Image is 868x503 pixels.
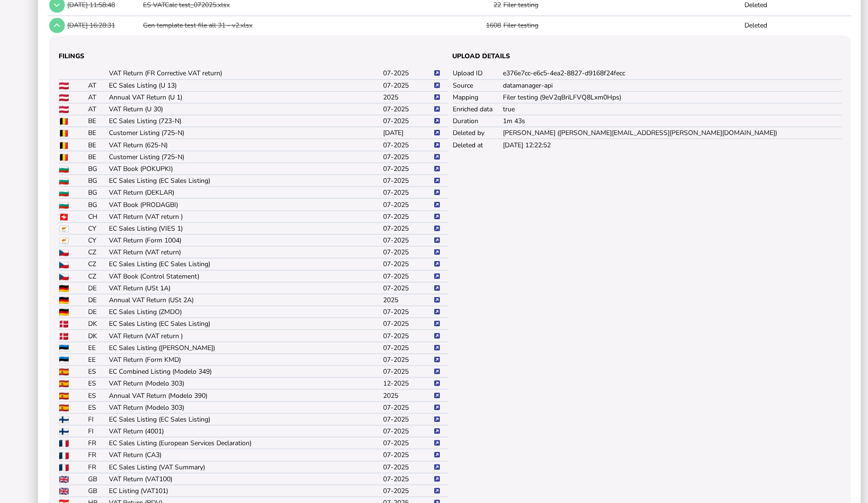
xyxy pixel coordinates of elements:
td: Filer testing [501,16,743,35]
img: GB flag [59,476,69,483]
td: VAT Return (625-N) [108,139,383,151]
td: Mapping [453,91,503,103]
td: EC Sales Listing (U 13) [108,80,383,91]
td: Customer Listing (725-N) [108,151,383,163]
td: VAT Return (VAT100) [108,473,383,485]
td: CZ [88,258,108,270]
td: EC Sales Listing (EC Sales Listing) [108,258,383,270]
td: EC Sales Listing (723-N) [108,115,383,127]
td: 07-2025 [383,270,433,282]
img: DK flag [59,321,69,328]
td: Customer Listing (725-N) [108,127,383,139]
td: ES [88,377,108,389]
img: BE flag [59,154,69,161]
img: AT flag [59,94,69,101]
td: VAT Return (4001) [108,425,383,437]
td: VAT Return (U 30) [108,103,383,115]
img: DE flag [59,297,69,304]
button: Show/hide row detail [49,18,65,34]
td: 07-2025 [383,282,433,294]
td: VAT Return (CA3) [108,449,383,461]
td: CY [88,223,108,234]
td: VAT Return (USt 1A) [108,282,383,294]
td: DE [88,282,108,294]
img: DE flag [59,309,69,316]
img: BE flag [59,118,69,125]
td: BE [88,127,108,139]
img: FR flag [59,440,69,447]
img: FR flag [59,452,69,459]
td: AT [88,91,108,103]
img: BE flag [59,130,69,137]
td: FR [88,461,108,473]
img: DK flag [59,333,69,340]
td: VAT Return (VAT return ) [108,330,383,341]
td: VAT Return (VAT return) [108,246,383,258]
td: 07-2025 [383,223,433,234]
img: FR flag [59,464,69,471]
td: CZ [88,246,108,258]
img: CZ flag [59,261,69,269]
td: DK [88,330,108,341]
td: VAT Book (POKUPKI) [108,163,383,175]
td: AT [88,103,108,115]
td: Enriched data [453,103,503,115]
td: EE [88,342,108,354]
img: CH flag [59,214,69,221]
img: BE flag [59,142,69,149]
app-user-presentation: [PERSON_NAME] ([PERSON_NAME][EMAIL_ADDRESS][PERSON_NAME][DOMAIN_NAME]) [503,128,777,137]
td: 1608 [432,16,501,35]
td: EC Sales Listing (EC Sales Listing) [108,175,383,187]
td: 07-2025 [383,246,433,258]
img: DE flag [59,285,69,292]
img: CY flag [59,225,69,233]
td: 07-2025 [383,425,433,437]
img: FI flag [59,428,69,435]
td: CH [88,211,108,223]
td: 07-2025 [383,139,433,151]
td: Gen template test file all 31 - v2.xlsx [141,16,433,35]
td: CZ [88,270,108,282]
td: EC Sales Listing (EC Sales Listing) [108,413,383,425]
h3: Upload details [453,52,842,61]
td: 07-2025 [383,330,433,341]
td: ES [88,366,108,377]
td: BG [88,175,108,187]
td: EC Sales Listing (VIES 1) [108,223,383,234]
td: EC Sales Listing (European Services Declaration) [108,437,383,449]
td: EC Sales Listing (EC Sales Listing) [108,318,383,330]
td: EC Sales Listing (VAT Summary) [108,461,383,473]
td: GB [88,485,108,497]
td: 07-2025 [383,198,433,210]
td: [DATE] 12:22:52 [502,139,841,151]
td: DK [88,318,108,330]
td: FI [88,425,108,437]
img: ES flag [59,404,69,412]
td: Source [453,80,503,91]
td: 2025 [383,91,433,103]
td: datamanager-api [502,80,841,91]
td: 07-2025 [383,402,433,413]
td: EC Sales Listing (ZMDO) [108,306,383,318]
td: Upload ID [453,67,503,79]
img: CZ flag [59,273,69,280]
td: EE [88,354,108,366]
td: VAT Return (Form 1004) [108,234,383,246]
td: VAT Return (Modelo 303) [108,377,383,389]
td: 07-2025 [383,258,433,270]
td: 07-2025 [383,318,433,330]
td: DE [88,306,108,318]
td: Duration [453,115,503,127]
td: 07-2025 [383,115,433,127]
td: 07-2025 [383,449,433,461]
td: 07-2025 [383,103,433,115]
td: Deleted [743,16,790,35]
img: BG flag [59,178,69,185]
td: [DATE] [383,127,433,139]
td: 07-2025 [383,211,433,223]
img: CY flag [59,237,69,244]
td: 07-2025 [383,437,433,449]
td: DE [88,294,108,306]
td: BG [88,163,108,175]
td: Filer testing (9eV2qBriLFVQ8Lxm0Hps) [502,91,841,103]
